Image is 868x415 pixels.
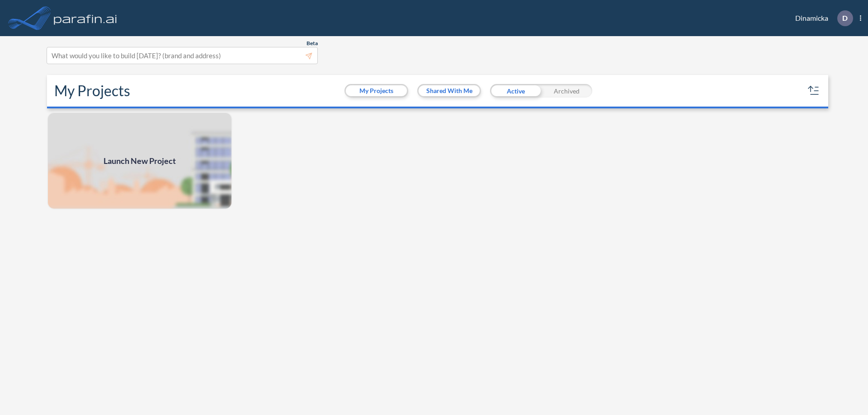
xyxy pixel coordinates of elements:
[346,85,407,96] button: My Projects
[47,112,232,210] a: Launch New Project
[782,10,861,26] div: Dinamicka
[419,85,480,96] button: Shared With Me
[104,155,176,167] span: Launch New Project
[807,84,821,98] button: sort
[52,9,119,27] img: logo
[541,84,592,98] div: Archived
[54,82,130,99] h2: My Projects
[307,40,318,47] span: Beta
[47,112,232,210] img: add
[490,84,541,98] div: Active
[842,14,848,22] p: D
